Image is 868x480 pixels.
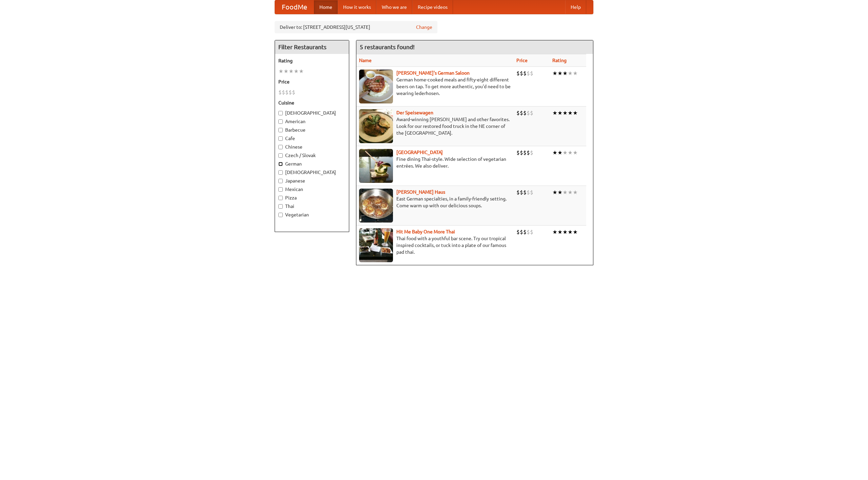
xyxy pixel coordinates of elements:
label: Cafe [278,135,346,142]
li: ★ [573,70,578,77]
label: German [278,160,346,167]
a: How it works [338,0,376,14]
li: ★ [573,228,578,236]
label: American [278,118,346,125]
p: Fine dining Thai-style. Wide selection of vegetarian entrées. We also deliver. [359,156,511,169]
a: [PERSON_NAME]'s German Saloon [396,70,470,76]
h5: Cuisine [278,99,346,106]
li: $ [285,89,289,96]
li: $ [520,109,523,117]
li: ★ [552,70,557,77]
input: [DEMOGRAPHIC_DATA] [278,170,283,175]
p: Thai food with a youthful bar scene. Try our tropical inspired cocktails, or tuck into a plate of... [359,235,511,255]
a: Help [565,0,586,14]
li: $ [530,189,533,196]
a: Recipe videos [412,0,453,14]
li: $ [282,89,285,96]
input: Chinese [278,145,283,149]
li: ★ [568,228,573,236]
li: ★ [552,189,557,196]
li: ★ [552,109,557,117]
li: ★ [568,149,573,156]
li: $ [530,70,533,77]
li: $ [516,149,520,156]
label: Japanese [278,177,346,184]
li: ★ [573,189,578,196]
input: Czech / Slovak [278,153,283,158]
li: ★ [563,70,568,77]
input: [DEMOGRAPHIC_DATA] [278,111,283,115]
a: Price [516,58,528,63]
li: ★ [552,149,557,156]
img: satay.jpg [359,149,393,183]
li: ★ [557,109,563,117]
li: $ [516,109,520,117]
li: ★ [573,149,578,156]
li: $ [523,70,527,77]
li: $ [289,89,292,96]
li: $ [527,228,530,236]
label: Czech / Slovak [278,152,346,159]
li: $ [523,189,527,196]
li: $ [516,228,520,236]
li: $ [516,70,520,77]
label: [DEMOGRAPHIC_DATA] [278,169,346,176]
li: ★ [299,68,304,75]
li: ★ [278,68,283,75]
li: ★ [568,189,573,196]
label: Vegetarian [278,211,346,218]
input: Pizza [278,196,283,200]
a: Home [314,0,338,14]
input: Vegetarian [278,213,283,217]
p: East German specialties, in a family-friendly setting. Come warm up with our delicious soups. [359,195,511,209]
img: esthers.jpg [359,70,393,103]
p: German home-cooked meals and fifty-eight different beers on tap. To get more authentic, you'd nee... [359,76,511,97]
li: $ [278,89,282,96]
p: Award-winning [PERSON_NAME] and other favorites. Look for our restored food truck in the NE corne... [359,116,511,136]
b: [GEOGRAPHIC_DATA] [396,150,443,155]
li: $ [530,109,533,117]
label: Chinese [278,143,346,150]
input: American [278,119,283,124]
label: Thai [278,203,346,210]
input: Cafe [278,136,283,141]
li: $ [516,189,520,196]
a: Who we are [376,0,412,14]
img: speisewagen.jpg [359,109,393,143]
li: $ [527,70,530,77]
li: ★ [557,228,563,236]
a: Der Speisewagen [396,110,433,115]
li: $ [523,228,527,236]
img: kohlhaus.jpg [359,189,393,223]
li: $ [527,189,530,196]
li: ★ [294,68,299,75]
li: $ [523,109,527,117]
h5: Price [278,78,346,85]
a: Change [416,24,432,31]
li: ★ [563,189,568,196]
h5: Rating [278,57,346,64]
label: Pizza [278,194,346,201]
li: ★ [568,70,573,77]
li: ★ [557,189,563,196]
input: Mexican [278,187,283,192]
li: $ [527,109,530,117]
li: $ [520,228,523,236]
input: German [278,162,283,166]
img: babythai.jpg [359,228,393,262]
input: Thai [278,204,283,209]
li: $ [520,189,523,196]
li: $ [292,89,295,96]
a: Name [359,58,372,63]
li: $ [530,228,533,236]
label: Barbecue [278,127,346,133]
a: FoodMe [275,0,314,14]
a: Hit Me Baby One More Thai [396,229,455,234]
li: ★ [283,68,289,75]
a: Rating [552,58,567,63]
li: $ [530,149,533,156]
a: [PERSON_NAME] Haus [396,189,445,195]
h4: Filter Restaurants [275,40,349,54]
